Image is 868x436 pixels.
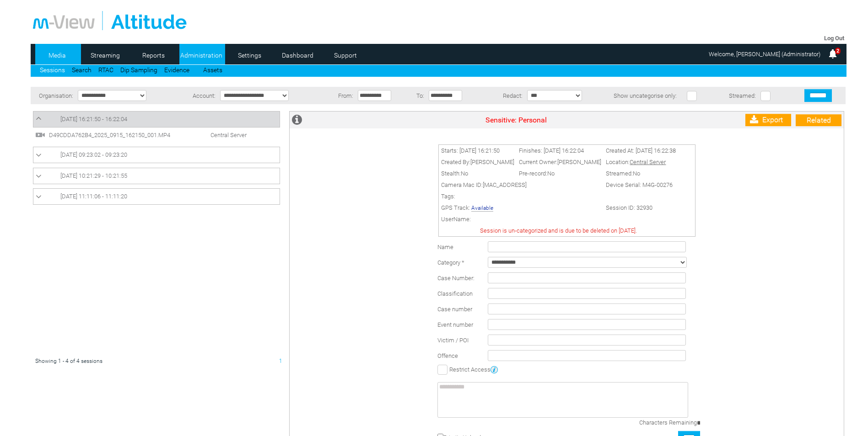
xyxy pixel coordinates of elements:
[164,66,189,74] a: Evidence
[35,130,45,140] img: video24.svg
[437,321,473,328] span: Event number
[317,112,715,128] td: Sensitive: Personal
[437,290,473,297] span: Classification
[441,204,470,211] span: GPS Track:
[606,147,634,154] span: Created At:
[606,204,635,211] span: Session ID:
[120,66,157,74] a: Dip Sampling
[179,48,224,62] a: Administration
[36,114,277,125] a: [DATE] 16:21:50 - 16:22:04
[471,205,493,212] a: Available
[279,358,282,364] span: 1
[328,87,356,104] td: From:
[636,204,652,211] span: 32930
[606,181,641,188] span: Device Serial:
[544,147,584,154] span: [DATE] 16:22:04
[441,216,471,223] span: UserName:
[470,159,514,165] span: [PERSON_NAME]
[98,66,113,74] a: RTAC
[441,193,455,200] span: Tags:
[35,358,102,364] span: Showing 1 - 4 of 4 sessions
[437,275,474,282] span: Case Number:
[60,151,127,158] span: [DATE] 09:23:02 - 09:23:20
[60,193,127,200] span: [DATE] 11:11:06 - 11:11:20
[582,419,700,426] div: Characters Remaining
[47,132,186,138] span: D49CDDA762B4_2025_0915_162150_001.MP4
[435,363,702,375] td: Restrict Access
[179,87,218,104] td: Account:
[517,168,604,179] td: Pre-record:
[636,147,676,154] span: [DATE] 16:22:38
[461,170,468,177] span: No
[437,337,469,344] span: Victim / POI
[439,168,517,179] td: Stealth:
[60,116,127,122] span: [DATE] 16:21:50 - 16:22:04
[437,352,458,359] span: Offence
[519,147,542,154] span: Finishes:
[437,244,453,250] label: Name
[517,156,604,168] td: Current Owner:
[633,170,640,177] span: No
[36,170,277,181] a: [DATE] 10:21:29 - 10:21:55
[275,48,320,62] a: Dashboard
[36,149,277,160] a: [DATE] 09:23:02 - 09:23:20
[227,48,272,62] a: Settings
[83,48,128,62] a: Streaming
[439,179,604,191] td: Camera Mac ID:
[827,48,838,59] img: bell25.png
[557,159,601,165] span: [PERSON_NAME]
[437,306,472,313] span: Case number
[483,181,527,188] span: [MAC_ADDRESS]
[441,147,458,154] span: Starts:
[835,48,841,54] span: 2
[437,259,464,266] label: Category *
[72,66,92,74] a: Search
[459,147,500,154] span: [DATE] 16:21:50
[547,170,555,177] span: No
[824,35,844,42] a: Log Out
[131,48,176,62] a: Reports
[604,156,678,168] td: Location:
[203,66,222,74] a: Assets
[323,48,368,62] a: Support
[35,131,251,138] a: D49CDDA762B4_2025_0915_162150_001.MP4 Central Server
[480,227,637,234] span: Session is un-categorized and is due to be deleted on [DATE].
[40,66,65,74] a: Sessions
[729,92,756,99] span: Streamed:
[60,172,127,179] span: [DATE] 10:21:29 - 10:21:55
[630,159,666,165] span: Central Server
[36,191,277,202] a: [DATE] 11:11:06 - 11:11:20
[604,168,678,179] td: Streamed:
[745,114,791,126] a: Export
[35,48,80,62] a: Media
[480,87,525,104] td: Redact:
[409,87,426,104] td: To:
[188,132,251,138] span: Central Server
[31,87,75,104] td: Organisation:
[796,114,841,126] a: Related
[709,51,820,58] span: Welcome, [PERSON_NAME] (Administrator)
[642,181,673,188] span: M4G-00276
[439,156,517,168] td: Created By:
[614,92,677,99] span: Show uncategorise only:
